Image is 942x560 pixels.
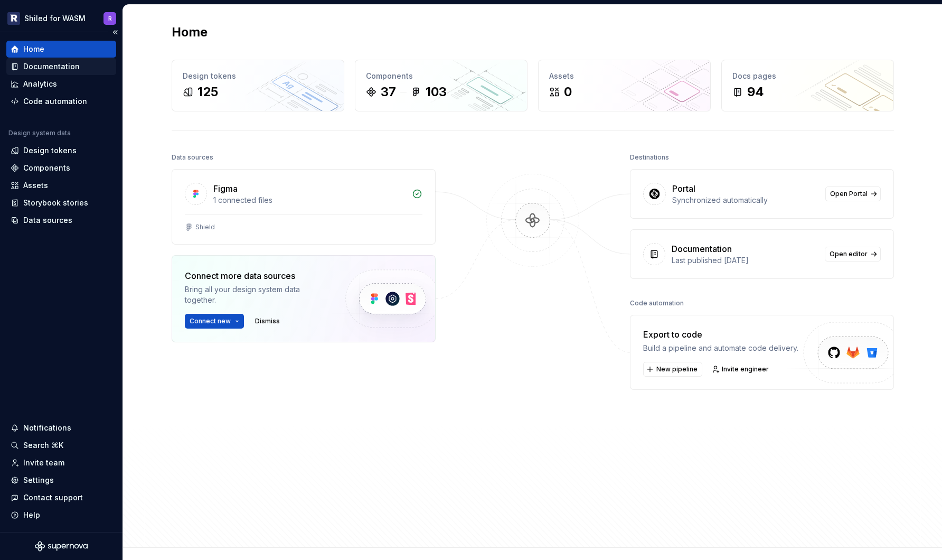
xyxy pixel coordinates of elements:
button: Shiled for WASMR [2,7,120,30]
div: Code automation [630,296,684,311]
div: Last published [DATE] [672,255,818,266]
a: Analytics [6,76,116,92]
div: Notifications [23,423,71,433]
a: Home [6,41,116,58]
button: New pipeline [643,362,702,377]
div: Shiled for WASM [24,13,86,24]
a: Settings [6,472,116,489]
a: Assets [6,177,116,194]
div: Components [23,163,70,173]
div: Data sources [23,215,72,226]
div: Design tokens [23,145,77,156]
div: Documentation [672,242,732,255]
button: Help [6,507,116,524]
div: Design tokens [183,71,333,81]
div: Build a pipeline and automate code delivery. [643,343,798,353]
div: Storybook stories [23,198,88,208]
button: Notifications [6,419,116,436]
div: Connect more data sources [185,269,327,282]
div: Assets [549,71,700,81]
div: 103 [426,83,447,100]
div: Design system data [8,129,71,137]
a: Invite team [6,454,116,471]
img: 5b96a3ba-bdbe-470d-a859-c795f8f9d209.png [7,12,20,25]
div: Settings [23,475,54,486]
a: Docs pages94 [721,60,894,111]
a: Storybook stories [6,194,116,211]
div: Data sources [172,150,213,165]
div: Assets [23,180,48,191]
span: Dismiss [255,317,280,325]
a: Code automation [6,93,116,110]
div: Help [23,510,40,520]
a: Components37103 [355,60,527,111]
div: R [108,14,112,23]
span: Open editor [830,250,868,258]
div: Documentation [23,61,80,72]
div: Search ⌘K [23,440,63,451]
a: Documentation [6,58,116,75]
button: Search ⌘K [6,437,116,454]
div: 0 [564,83,572,100]
div: Components [366,71,516,81]
div: Shield [195,223,215,231]
div: 94 [747,83,764,100]
a: Invite engineer [709,362,774,377]
button: Connect new [185,314,244,329]
div: Figma [213,182,238,195]
span: New pipeline [656,365,698,374]
div: Portal [672,182,695,195]
div: Contact support [23,492,83,503]
div: Destinations [630,150,669,165]
div: 37 [381,83,396,100]
div: 125 [197,83,218,100]
a: Figma1 connected filesShield [172,169,436,245]
span: Connect new [190,317,231,325]
a: Assets0 [538,60,711,111]
svg: Supernova Logo [35,541,88,552]
button: Dismiss [250,314,285,329]
div: Code automation [23,96,87,107]
a: Open editor [825,247,881,262]
div: Docs pages [732,71,883,81]
span: Invite engineer [722,365,769,374]
div: Synchronized automatically [672,195,819,206]
button: Collapse sidebar [108,25,123,40]
a: Components [6,160,116,176]
div: 1 connected files [213,195,406,206]
div: Invite team [23,458,64,468]
span: Open Portal [830,190,868,198]
a: Open Portal [825,186,881,201]
a: Data sources [6,212,116,229]
div: Export to code [643,328,798,341]
div: Home [23,44,44,54]
h2: Home [172,24,208,41]
div: Bring all your design system data together. [185,284,327,305]
a: Design tokens [6,142,116,159]
div: Analytics [23,79,57,89]
button: Contact support [6,489,116,506]
a: Design tokens125 [172,60,344,111]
